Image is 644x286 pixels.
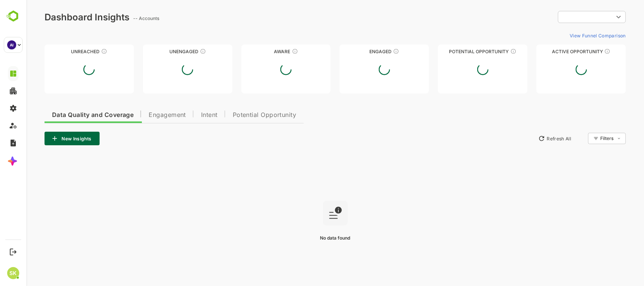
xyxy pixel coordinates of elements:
div: Potential Opportunity [412,49,501,54]
div: Unreached [18,49,108,54]
span: No data found [294,235,324,241]
span: Data Quality and Coverage [26,112,107,118]
span: Intent [175,112,191,118]
ag: -- Accounts [107,15,135,21]
div: These accounts have open opportunities which might be at any of the Sales Stages [578,48,584,54]
div: These accounts have just entered the buying cycle and need further nurturing [266,48,272,54]
img: BambooboxLogoMark.f1c84d78b4c51b1a7b5f700c9845e183.svg [4,9,23,23]
button: View Funnel Comparison [540,29,599,42]
div: SK [7,267,19,279]
div: Filters [573,132,599,145]
div: These accounts have not shown enough engagement and need nurturing [174,48,180,54]
div: AI [7,40,16,49]
div: Active Opportunity [510,49,599,54]
button: New Insights [18,132,73,145]
div: These accounts are warm, further nurturing would qualify them to MQAs [367,48,373,54]
div: Aware [215,49,304,54]
button: Logout [8,247,18,257]
span: Engagement [122,112,160,118]
div: These accounts have not been engaged with for a defined time period [75,48,81,54]
div: Filters [574,135,587,141]
span: Potential Opportunity [206,112,270,118]
div: These accounts are MQAs and can be passed on to Inside Sales [484,48,490,54]
div: Unengaged [117,49,206,54]
div: Dashboard Insights [18,12,103,23]
div: ​ [532,10,599,24]
button: Refresh All [509,132,548,145]
div: Engaged [313,49,403,54]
